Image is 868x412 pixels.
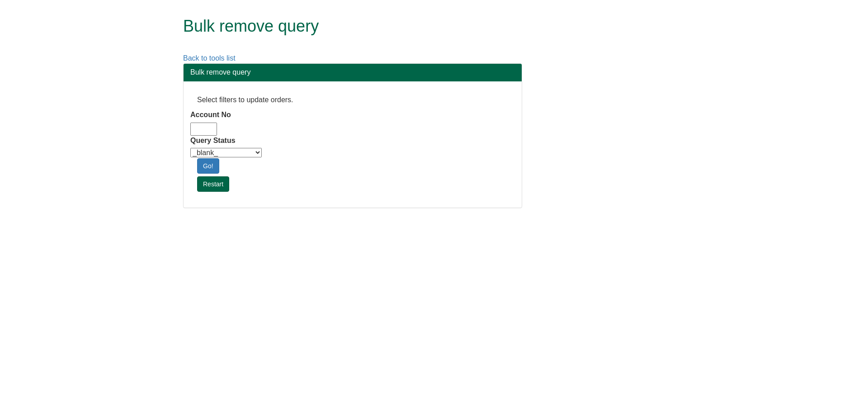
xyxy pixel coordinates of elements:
[197,158,219,174] a: Go!
[197,95,508,105] p: Select filters to update orders.
[197,176,229,192] a: Restart
[190,68,515,76] h3: Bulk remove query
[190,110,231,120] label: Account No
[183,54,236,62] a: Back to tools list
[190,136,236,146] label: Query Status
[183,17,665,35] h1: Bulk remove query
